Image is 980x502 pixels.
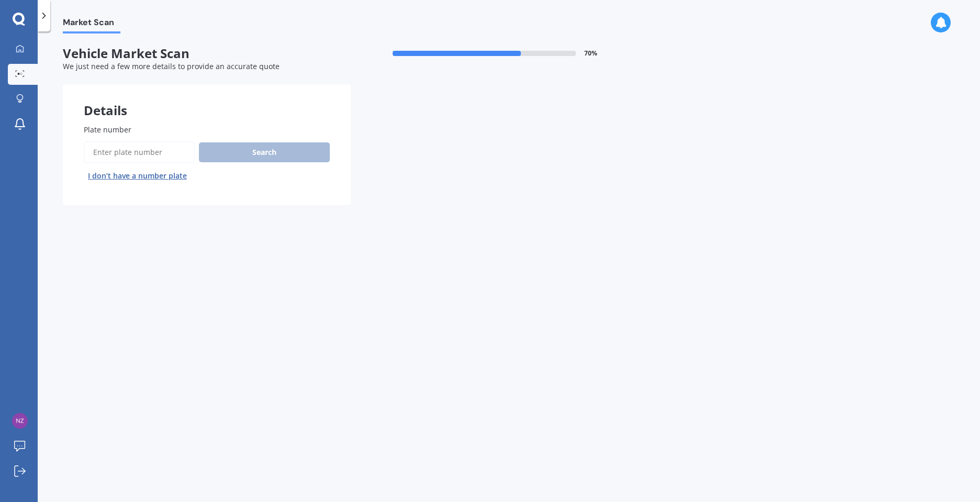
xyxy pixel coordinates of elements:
img: f7bfb49c4ac046ca825069e7d9f1a0cd [12,413,28,429]
span: Vehicle Market Scan [63,46,351,61]
input: Enter plate number [84,141,195,163]
span: Plate number [84,125,131,135]
button: I don’t have a number plate [84,168,191,184]
div: Details [63,84,351,116]
span: Market Scan [63,17,120,31]
span: 70 % [584,50,597,57]
span: We just need a few more details to provide an accurate quote [63,61,280,71]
